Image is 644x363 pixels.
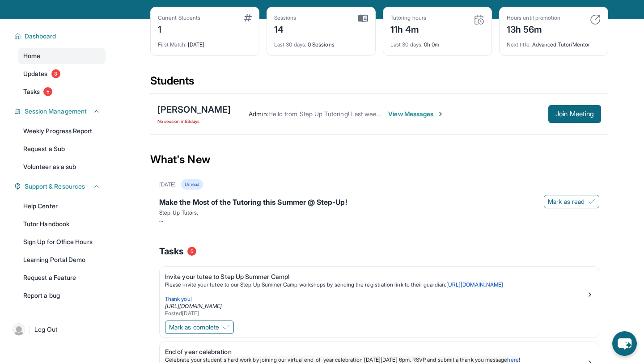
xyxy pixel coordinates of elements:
[437,110,444,118] img: Chevron-Right
[187,247,196,256] span: 5
[612,331,637,356] button: chat-button
[25,32,56,41] span: Dashboard
[18,234,106,250] a: Sign Up for Office Hours
[18,159,106,175] a: Volunteer as a sub
[150,74,608,93] div: Students
[158,41,186,48] span: First Match :
[181,179,203,190] div: Unread
[446,281,503,288] a: [URL][DOMAIN_NAME]
[548,105,601,123] button: Join Meeting
[18,141,106,157] a: Request a Sub
[21,107,100,116] button: Session Management
[507,41,531,48] span: Next title :
[159,181,176,188] div: [DATE]
[169,323,219,332] span: Mark as complete
[23,51,40,60] span: Home
[159,209,599,216] p: Step-Up Tutors,
[165,310,586,317] div: Posted [DATE]
[157,103,231,116] div: [PERSON_NAME]
[43,87,52,96] span: 5
[23,87,40,96] span: Tasks
[165,295,192,302] span: Thank you!
[18,252,106,268] a: Learning Portal Demo
[9,320,106,339] a: |Log Out
[18,270,106,286] a: Request a Feature
[358,14,368,22] img: card
[390,41,423,48] span: Last 30 days :
[249,110,268,118] span: Admin :
[18,48,106,64] a: Home
[18,216,106,232] a: Tutor Handbook
[160,267,599,319] a: Invite your tutee to Step Up Summer Camp!Please invite your tutee to our Step Up Summer Camp work...
[13,323,25,336] img: user-img
[21,182,100,191] button: Support & Resources
[507,14,560,21] div: Hours until promotion
[165,272,586,281] div: Invite your tutee to Step Up Summer Camp!
[25,107,87,116] span: Session Management
[159,197,599,209] div: Make the Most of the Tutoring this Summer @ Step-Up!
[165,347,586,356] div: End of year celebration
[158,14,200,21] div: Current Students
[23,69,48,78] span: Updates
[555,111,594,117] span: Join Meeting
[507,356,518,363] a: here
[390,36,484,48] div: 0h 0m
[158,21,200,36] div: 1
[25,182,85,191] span: Support & Resources
[474,14,484,25] img: card
[548,197,585,206] span: Mark as read
[165,303,222,309] a: [URL][DOMAIN_NAME]
[21,32,100,41] button: Dashboard
[165,356,507,363] span: Celebrate your student's hard work by joining our virtual end-of-year celebration [DATE][DATE] 6p...
[223,324,230,331] img: Mark as complete
[159,245,184,257] span: Tasks
[390,21,426,36] div: 11h 4m
[157,118,231,125] span: No session in 63 days
[588,198,595,205] img: Mark as read
[388,110,444,118] span: View Messages
[274,14,297,21] div: Sessions
[244,14,252,21] img: card
[274,36,368,48] div: 0 Sessions
[18,84,106,100] a: Tasks5
[507,36,601,48] div: Advanced Tutor/Mentor
[29,324,31,335] span: |
[274,41,306,48] span: Last 30 days :
[507,21,560,36] div: 13h 56m
[150,140,608,179] div: What's New
[18,287,106,304] a: Report a bug
[18,123,106,139] a: Weekly Progress Report
[158,36,252,48] div: [DATE]
[18,66,106,82] a: Updates3
[590,14,601,25] img: card
[165,281,586,288] p: Please invite your tutee to our Step Up Summer Camp workshops by sending the registration link to...
[18,198,106,214] a: Help Center
[165,321,234,334] button: Mark as complete
[51,69,60,78] span: 3
[544,195,599,208] button: Mark as read
[34,325,58,334] span: Log Out
[390,14,426,21] div: Tutoring hours
[274,21,297,36] div: 14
